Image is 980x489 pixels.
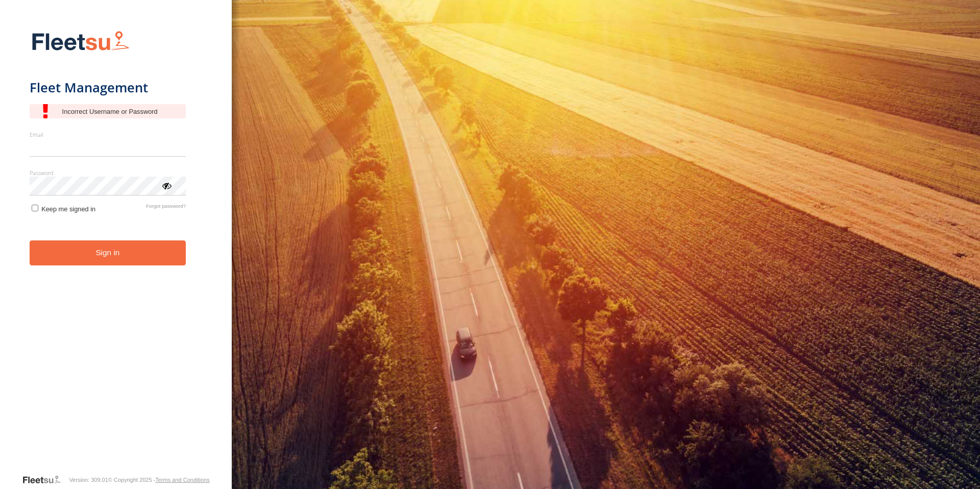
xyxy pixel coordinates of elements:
[30,79,186,96] h1: Fleet Management
[30,169,186,177] label: Password
[30,240,186,265] button: Sign in
[108,477,210,483] div: © Copyright 2025 -
[69,477,108,483] div: Version: 309.01
[22,475,69,485] a: Visit our Website
[155,477,209,483] a: Terms and Conditions
[32,205,38,211] input: Keep me signed in
[30,29,132,55] img: Fleetsu
[146,203,186,213] a: Forgot password?
[161,180,171,190] div: ViewPassword
[30,131,186,138] label: Email
[30,25,203,474] form: main
[41,205,95,213] span: Keep me signed in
